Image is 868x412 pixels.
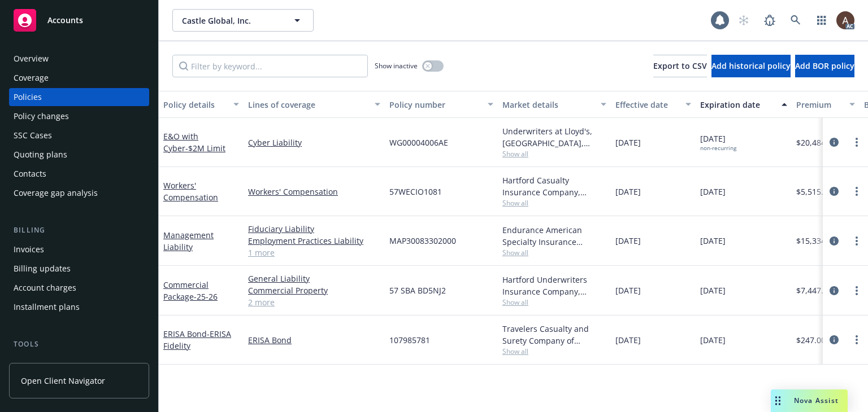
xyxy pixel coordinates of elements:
div: Billing [9,225,149,236]
a: circleInformation [827,284,841,297]
span: [DATE] [700,334,726,346]
span: [DATE] [615,137,641,148]
div: Quoting plans [14,146,67,164]
input: Filter by keyword... [172,55,368,77]
span: Show all [502,198,606,208]
a: Search [784,9,807,32]
a: Quoting plans [9,146,149,164]
a: Start snowing [732,9,755,32]
span: $5,515.00 [796,186,832,198]
span: $15,334.00 [796,235,837,247]
span: [DATE] [700,133,736,152]
span: Show all [502,248,606,257]
div: Policy details [163,99,227,111]
div: Market details [502,99,594,111]
div: Coverage [14,69,49,87]
button: Lines of coverage [244,91,385,118]
div: Installment plans [14,298,80,316]
a: Invoices [9,240,149,258]
span: $7,447.00 [796,284,832,296]
button: Expiration date [696,91,792,118]
a: Coverage gap analysis [9,184,149,202]
span: [DATE] [615,284,641,296]
a: Coverage [9,69,149,87]
span: WG00004006AE [389,137,448,148]
a: circleInformation [827,333,841,347]
span: MAP30083302000 [389,235,456,247]
span: [DATE] [615,235,641,247]
a: Policy changes [9,107,149,125]
span: $20,484.00 [796,137,837,148]
a: more [850,185,863,198]
a: General Liability [248,273,380,284]
button: Policy details [159,91,244,118]
span: Open Client Navigator [21,375,105,387]
a: Overview [9,50,149,68]
span: 57WECIO1081 [389,186,442,198]
span: [DATE] [700,235,726,247]
a: 2 more [248,296,380,308]
span: Accounts [47,16,83,25]
button: Castle Global, Inc. [172,9,314,32]
div: Expiration date [700,99,775,111]
button: Export to CSV [653,55,707,77]
a: Accounts [9,5,149,36]
span: Add historical policy [711,60,791,71]
span: 57 SBA BD5NJ2 [389,284,446,296]
a: Employment Practices Liability [248,235,380,247]
div: Lines of coverage [248,99,368,111]
div: Hartford Underwriters Insurance Company, Hartford Insurance Group [502,274,606,297]
span: [DATE] [615,186,641,198]
div: Hartford Casualty Insurance Company, Hartford Insurance Group [502,174,606,198]
span: $247.00 [796,334,826,346]
span: Show inactive [375,61,418,71]
div: Tools [9,339,149,350]
a: Workers' Compensation [163,180,218,203]
span: Show all [502,149,606,159]
div: Drag to move [771,389,785,412]
button: Policy number [385,91,498,118]
div: Account charges [14,279,76,297]
a: Policies [9,88,149,106]
span: Nova Assist [794,396,839,405]
div: Invoices [14,240,44,258]
a: Installment plans [9,298,149,316]
button: Add historical policy [711,55,791,77]
button: Premium [792,91,860,118]
a: circleInformation [827,185,841,198]
div: Travelers Casualty and Surety Company of America, Travelers Insurance [502,323,606,347]
span: [DATE] [700,186,726,198]
a: Cyber Liability [248,137,380,148]
a: Workers' Compensation [248,186,380,198]
div: Effective date [615,99,679,111]
div: Contacts [14,165,46,183]
span: 107985781 [389,334,430,346]
span: Export to CSV [653,60,707,71]
a: ERISA Bond [163,328,231,351]
a: Report a Bug [758,9,781,32]
a: Switch app [810,9,833,32]
span: [DATE] [700,284,726,296]
a: 1 more [248,247,380,258]
a: more [850,135,863,149]
span: Show all [502,347,606,356]
a: E&O with Cyber [163,131,225,154]
button: Nova Assist [771,389,848,412]
div: Policies [14,88,42,106]
a: more [850,234,863,248]
img: photo [836,11,854,29]
a: more [850,284,863,297]
div: Premium [796,99,843,111]
div: Overview [14,50,49,68]
a: circleInformation [827,234,841,248]
button: Add BOR policy [795,55,854,77]
div: SSC Cases [14,126,52,144]
div: Endurance American Specialty Insurance Company, Sompo International, CRC Group [502,224,606,248]
a: Commercial Package [163,279,218,302]
div: Underwriters at Lloyd's, [GEOGRAPHIC_DATA], [PERSON_NAME] of London, CRC Group [502,125,606,149]
span: - 25-26 [194,291,218,302]
span: - $2M Limit [185,143,225,154]
a: Commercial Property [248,284,380,296]
span: Castle Global, Inc. [182,15,280,27]
span: Add BOR policy [795,60,854,71]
